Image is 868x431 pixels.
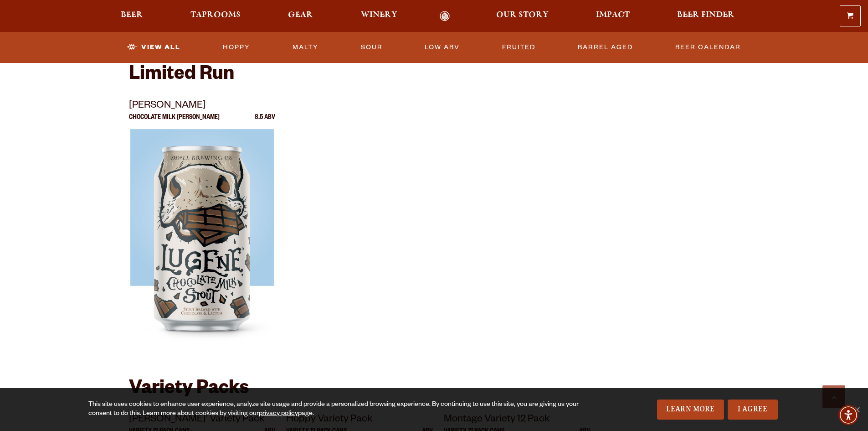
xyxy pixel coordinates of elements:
a: View All [123,37,184,58]
a: Impact [590,11,636,21]
p: Chocolate Milk [PERSON_NAME] [129,114,220,129]
a: Fruited [498,37,539,58]
span: Our Story [496,11,549,19]
div: Accessibility Menu [838,405,858,425]
a: privacy policy [259,410,298,418]
p: [PERSON_NAME] [129,98,276,114]
span: Winery [361,11,397,19]
a: Barrel Aged [574,37,637,58]
span: Gear [288,11,313,19]
a: Malty [289,37,322,58]
a: Beer Finder [671,11,740,21]
span: Beer Finder [677,11,734,19]
a: [PERSON_NAME] Chocolate Milk [PERSON_NAME] 8.5 ABV Lugene Lugene [129,98,276,357]
a: Learn More [657,400,724,420]
a: Scroll to top [822,385,845,408]
a: Sour [357,37,386,58]
a: Low ABV [421,37,463,58]
a: Winery [355,11,403,21]
a: Beer [115,11,149,21]
span: Impact [596,11,630,19]
a: Odell Home [428,11,462,21]
a: Gear [282,11,319,21]
img: Lugene [130,129,273,357]
a: I Agree [728,400,778,420]
a: Taprooms [185,11,247,21]
div: This site uses cookies to enhance user experience, analyze site usage and provide a personalized ... [88,400,582,419]
h2: Limited Run [129,65,740,87]
h2: Variety Packs [129,379,740,401]
a: Hoppy [219,37,254,58]
span: Beer [121,11,143,19]
a: Beer Calendar [672,37,745,58]
a: Our Story [490,11,555,21]
span: Taprooms [190,11,241,19]
p: 8.5 ABV [255,114,275,129]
